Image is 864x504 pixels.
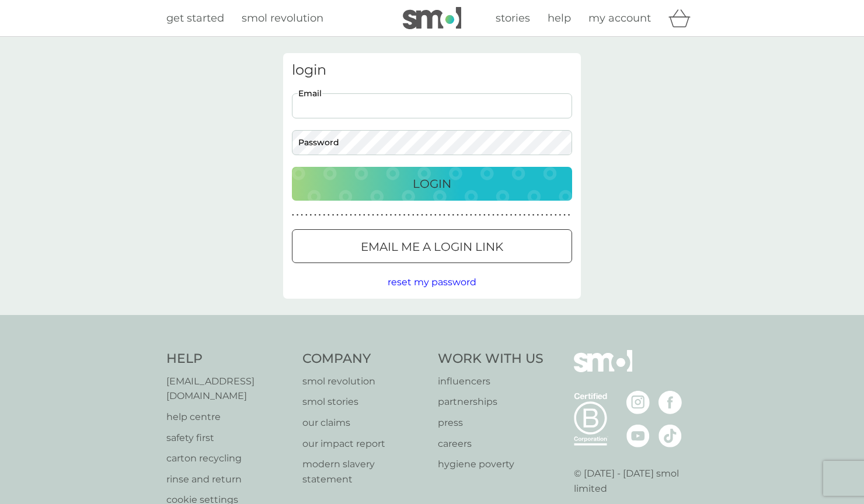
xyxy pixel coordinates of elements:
[438,374,544,389] a: influencers
[407,212,410,218] p: ●
[361,237,503,256] p: Email me a login link
[574,350,632,390] img: smol
[501,212,503,218] p: ●
[514,212,517,218] p: ●
[470,212,472,218] p: ●
[626,391,650,414] img: visit the smol Instagram page
[492,212,494,218] p: ●
[417,212,419,218] p: ●
[385,212,388,218] p: ●
[548,12,571,24] span: help
[497,212,499,218] p: ●
[302,374,427,389] a: smol revolution
[438,436,544,452] a: careers
[574,466,698,496] p: © [DATE] - [DATE] smol limited
[166,451,291,466] a: carton recycling
[510,212,513,218] p: ●
[166,472,291,487] a: rinse and return
[448,212,450,218] p: ●
[496,12,530,24] span: stories
[438,350,544,368] h4: Work With Us
[438,457,544,472] p: hygiene poverty
[302,394,427,409] a: smol stories
[626,424,650,447] img: visit the smol Youtube page
[336,212,339,218] p: ●
[377,212,379,218] p: ●
[166,374,291,404] a: [EMAIL_ADDRESS][DOMAIN_NAME]
[430,212,432,218] p: ●
[559,212,562,218] p: ●
[421,212,423,218] p: ●
[403,212,406,218] p: ●
[452,212,455,218] p: ●
[528,212,530,218] p: ●
[541,212,544,218] p: ●
[439,212,441,218] p: ●
[341,212,343,218] p: ●
[388,276,476,288] span: reset my password
[302,436,427,452] a: our impact report
[568,212,570,218] p: ●
[524,212,526,218] p: ●
[302,350,427,368] h4: Company
[242,12,323,24] span: smol revolution
[588,12,651,24] span: my account
[488,212,490,218] p: ●
[372,212,374,218] p: ●
[358,212,361,218] p: ●
[438,394,544,409] p: partnerships
[301,212,303,218] p: ●
[328,212,330,218] p: ●
[302,415,427,430] a: our claims
[457,212,459,218] p: ●
[532,212,535,218] p: ●
[363,212,365,218] p: ●
[292,212,294,218] p: ●
[668,6,698,30] div: basket
[297,212,299,218] p: ●
[438,415,544,430] a: press
[166,430,291,446] a: safety first
[388,275,476,290] button: reset my password
[314,212,316,218] p: ●
[390,212,392,218] p: ●
[434,212,437,218] p: ●
[546,212,548,218] p: ●
[550,212,552,218] p: ●
[302,457,427,487] a: modern slavery statement
[166,12,224,24] span: get started
[475,212,477,218] p: ●
[563,212,566,218] p: ●
[310,212,312,218] p: ●
[548,10,571,27] a: help
[354,212,357,218] p: ●
[659,391,682,414] img: visit the smol Facebook page
[166,409,291,425] p: help centre
[659,424,682,447] img: visit the smol Tiktok page
[381,212,384,218] p: ●
[323,212,325,218] p: ●
[443,212,445,218] p: ●
[588,10,651,27] a: my account
[242,10,323,27] a: smol revolution
[465,212,468,218] p: ●
[403,7,461,29] img: smol
[461,212,464,218] p: ●
[166,350,291,368] h4: Help
[368,212,370,218] p: ●
[555,212,557,218] p: ●
[319,212,321,218] p: ●
[292,229,572,263] button: Email me a login link
[399,212,401,218] p: ●
[479,212,481,218] p: ●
